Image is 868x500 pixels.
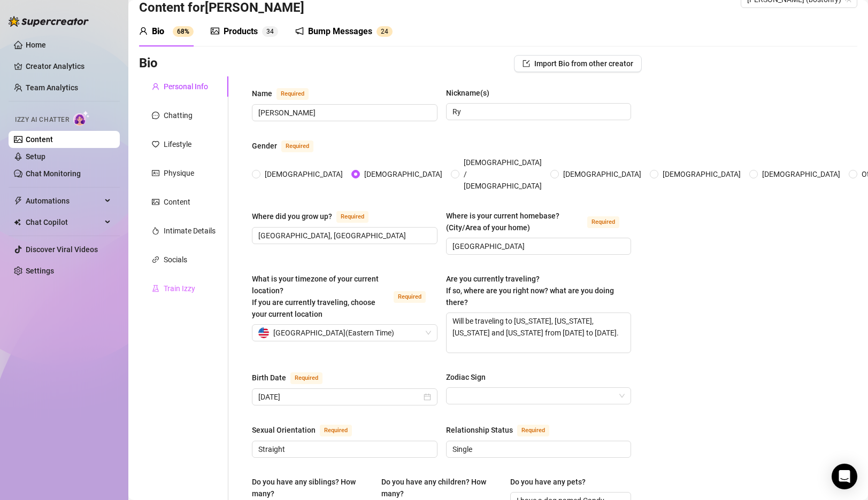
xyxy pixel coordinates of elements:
span: picture [152,198,159,206]
span: picture [211,27,219,35]
div: Personal Info [164,81,208,92]
input: Sexual Orientation [258,443,429,455]
div: Gender [252,140,277,152]
a: Settings [26,267,54,275]
label: Relationship Status [446,424,561,436]
a: Creator Analytics [26,58,111,75]
sup: 24 [377,26,393,37]
span: experiment [152,285,159,292]
div: Where did you grow up? [252,210,332,222]
div: Intimate Details [164,225,216,237]
label: Where did you grow up? [252,210,380,223]
span: notification [295,27,304,35]
div: Sexual Orientation [252,424,316,436]
div: Zodiac Sign [446,371,486,383]
span: Are you currently traveling? If so, where are you right now? what are you doing there? [446,275,614,307]
div: Physique [164,167,194,179]
span: Required [336,211,368,223]
img: us [258,327,269,338]
div: Birth Date [252,372,286,384]
div: Bio [152,25,164,38]
span: import [523,60,530,67]
label: Do you have any pets? [510,476,593,488]
span: [DEMOGRAPHIC_DATA] / [DEMOGRAPHIC_DATA] [459,157,546,192]
span: link [152,256,159,263]
span: [DEMOGRAPHIC_DATA] [658,168,745,180]
a: Discover Viral Videos [26,245,98,254]
h3: Bio [139,55,158,72]
sup: 68% [173,26,194,37]
div: Where is your current homebase? (City/Area of your home) [446,210,583,233]
input: Birth Date [258,391,421,403]
div: Relationship Status [446,424,513,436]
label: Birth Date [252,371,334,384]
input: Relationship Status [452,443,623,455]
span: Chat Copilot [26,214,102,231]
label: Gender [252,139,325,152]
label: Zodiac Sign [446,371,493,383]
input: Name [258,107,429,119]
div: Do you have any children? How many? [381,476,495,499]
span: idcard [152,169,159,177]
label: Name [252,87,320,100]
div: Lifestyle [164,138,191,150]
span: [DEMOGRAPHIC_DATA] [360,168,447,180]
span: thunderbolt [14,197,22,205]
span: Import Bio from other creator [534,59,633,68]
span: Required [281,140,313,152]
div: Name [252,88,272,99]
input: Where did you grow up? [258,230,429,241]
input: Nickname(s) [452,106,623,118]
span: Required [290,372,322,384]
span: [DEMOGRAPHIC_DATA] [559,168,646,180]
span: What is your timezone of your current location? If you are currently traveling, choose your curre... [252,275,379,318]
div: Nickname(s) [446,87,489,99]
div: Content [164,196,190,208]
input: Where is your current homebase? (City/Area of your home) [452,240,623,252]
textarea: Will be traveling to [US_STATE], [US_STATE], [US_STATE] and [US_STATE] from [DATE] to [DATE]. [447,313,631,353]
span: Required [587,216,619,228]
div: Products [224,25,258,38]
span: Required [394,291,426,303]
span: Automations [26,192,102,209]
a: Setup [26,152,45,161]
div: Do you have any pets? [510,476,586,488]
span: fire [152,227,159,235]
label: Sexual Orientation [252,424,364,436]
div: Open Intercom Messenger [832,464,857,489]
button: Import Bio from other creator [514,55,642,72]
span: 3 [266,28,270,35]
span: 2 [381,28,385,35]
span: [GEOGRAPHIC_DATA] ( Eastern Time ) [273,325,394,341]
div: Bump Messages [308,25,372,38]
span: [DEMOGRAPHIC_DATA] [260,168,347,180]
span: 4 [270,28,274,35]
label: Where is your current homebase? (City/Area of your home) [446,210,632,233]
img: logo-BBDzfeDw.svg [9,16,89,27]
span: Required [517,425,549,436]
span: Required [276,88,309,100]
span: user [152,83,159,90]
span: heart [152,140,159,148]
img: AI Chatter [73,111,90,126]
label: Nickname(s) [446,87,497,99]
a: Chat Monitoring [26,169,81,178]
sup: 34 [262,26,278,37]
span: user [139,27,148,35]
div: Chatting [164,110,193,121]
span: [DEMOGRAPHIC_DATA] [758,168,844,180]
label: Do you have any children? How many? [381,476,502,499]
span: Required [320,425,352,436]
a: Content [26,135,53,144]
div: Train Izzy [164,283,195,294]
img: Chat Copilot [14,218,21,226]
a: Team Analytics [26,83,78,92]
div: Socials [164,254,187,265]
div: Do you have any siblings? How many? [252,476,365,499]
span: 4 [385,28,388,35]
label: Do you have any siblings? How many? [252,476,373,499]
span: Izzy AI Chatter [15,115,69,125]
span: message [152,112,159,119]
a: Home [26,41,46,49]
